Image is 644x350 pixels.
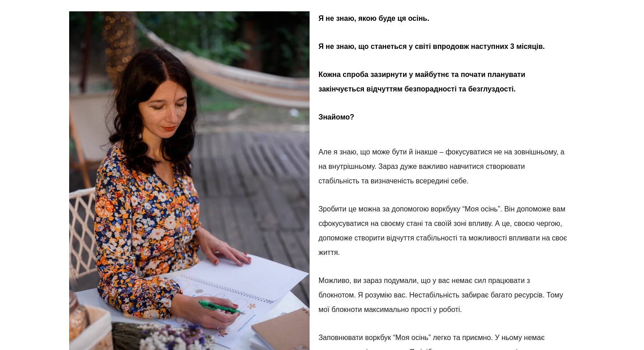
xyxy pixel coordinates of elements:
[319,110,567,125] p: Знайомо?
[319,145,567,188] p: Але я знаю, що може бути й інакше – фокусуватися не на зовнішньому, а на внутрішньому. Зараз дуже...
[319,39,567,54] p: Я не знаю, що станеться у світі впродовж наступних 3 місяців.
[319,67,567,96] p: Кожна спроба зазирнути у майбутнє та почати планувати закінчується відчуттям безпорадності та без...
[319,202,567,260] p: Зробити це можна за допомогою воркбуку “Моя осінь”. Він допоможе вам сфокусуватися на своєму стан...
[319,11,567,26] p: Я не знаю, якою буде ця осінь.
[319,273,567,317] p: Можливо, ви зараз подумали, що у вас немає сил працювати з блокнотом. Я розумію вас. Нестабільніс...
